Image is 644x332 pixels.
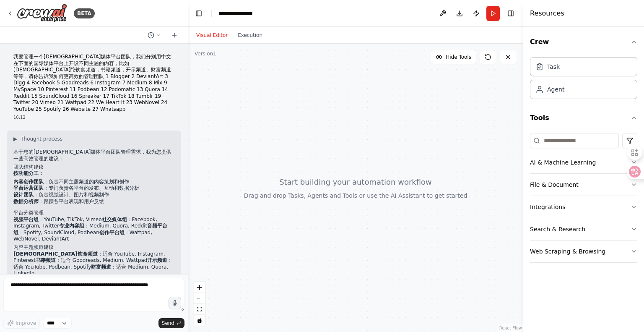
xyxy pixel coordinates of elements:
button: Hide left sidebar [193,8,205,19]
button: Hide Tools [431,50,476,64]
span: Send [162,320,174,327]
button: Improve [3,318,40,329]
strong: 创作平台组 [99,230,125,235]
button: toggle interactivity [194,315,205,326]
div: 16:12 [13,114,174,120]
p: ：YouTube, TikTok, Vimeo ：Facebook, Instagram, Twitter ：Medium, Quora, Reddit ：Spotify, SoundCloud... [13,217,174,243]
button: zoom out [194,293,205,304]
h2: 内容主题频道建议 [13,244,174,251]
h4: Resources [530,8,564,18]
div: Version 1 [195,50,216,57]
p: 我要管理一个[DEMOGRAPHIC_DATA]媒体平台团队，我们分别用中文在下面的国际媒体平台上开设不同主题的内容，比如[DEMOGRAPHIC_DATA]陀饮食频道，书籍频道，开示频道、财富... [13,54,174,112]
div: React Flow controls [194,282,205,326]
div: Tools [530,130,637,269]
button: Switch to previous chat [144,30,164,40]
strong: 设计团队 [13,192,34,198]
button: Send [158,318,184,328]
strong: 专业内容组 [59,223,84,229]
li: ：专门负责各平台的发布、互动和数据分析 [13,185,174,192]
button: Tools [530,106,637,130]
button: Visual Editor [191,30,233,40]
strong: 社交媒体组 [102,217,127,222]
button: zoom in [194,282,205,293]
div: Crew [530,54,637,106]
h2: 平台分类管理 [13,210,174,217]
span: Improve [16,320,36,327]
nav: breadcrumb [218,9,253,18]
button: File & Document [530,174,637,196]
strong: 财富频道 [91,264,111,270]
strong: 音频平台组 [13,223,167,235]
button: ▶Thought process [13,136,62,142]
h2: 团队结构建议 [13,164,174,171]
strong: 视频平台组 [13,217,39,222]
strong: 书籍频道 [36,257,56,263]
div: Agent [547,85,564,94]
span: Hide Tools [446,54,471,60]
strong: 平台运营团队 [13,185,44,191]
button: Crew [530,30,637,54]
button: Click to speak your automation idea [169,297,181,309]
button: Search & Research [530,218,637,240]
p: 基于您的[DEMOGRAPHIC_DATA]媒体平台团队管理需求，我为您提供一些高效管理的建议： [13,149,174,162]
div: BETA [74,8,95,18]
div: Task [547,63,560,71]
button: AI & Machine Learning [530,152,637,173]
span: Thought process [21,136,62,142]
li: ：负责视觉设计、图片和视频制作 [13,192,174,199]
p: ：适合 YouTube, Instagram, Pinterest ：适合 Goodreads, Medium, Wattpad ：适合 YouTube, Podbean, Spotify ：适... [13,251,174,277]
li: ：跟踪各平台表现和用户反馈 [13,199,174,205]
button: Web Scraping & Browsing [530,241,637,262]
strong: 按功能分工： [13,170,44,176]
li: ：负责不同主题频道的内容策划和创作 [13,179,174,186]
button: fit view [194,304,205,315]
button: Hide right sidebar [505,8,517,19]
button: Integrations [530,196,637,218]
strong: 数据分析师 [13,199,39,204]
strong: 开示频道 [147,257,167,263]
strong: [DEMOGRAPHIC_DATA]饮食频道 [13,251,98,257]
img: Logo [17,4,67,23]
button: Start a new chat [168,30,181,40]
strong: 内容创作团队 [13,179,44,185]
a: React Flow attribution [499,326,522,330]
button: Execution [233,30,267,40]
span: ▶ [13,136,17,142]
